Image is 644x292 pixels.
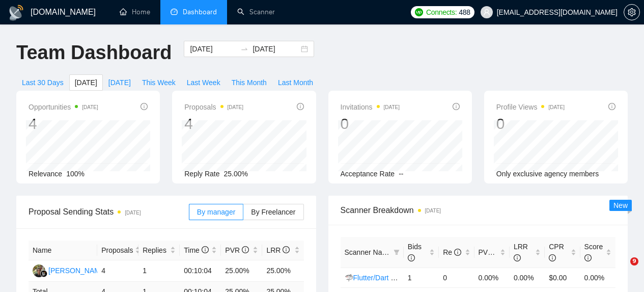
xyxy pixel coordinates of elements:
span: dashboard [171,8,178,15]
td: 25.00% [221,260,262,282]
span: Scanner Name [345,248,392,256]
span: This Week [142,77,176,88]
span: Proposal Sending Stats [29,205,189,218]
div: 4 [29,114,98,134]
span: info-circle [514,254,521,261]
time: [DATE] [82,104,98,110]
time: [DATE] [548,104,564,110]
span: 100% [66,170,85,178]
span: info-circle [584,254,592,261]
span: 9 [630,257,638,266]
div: 0 [496,114,565,134]
a: 🦈Flutter/Dart 02/07 [345,274,409,282]
span: Opportunities [29,101,98,113]
span: Relevance [29,170,62,178]
img: upwork-logo.png [415,8,423,16]
span: LRR [514,243,528,262]
a: IB[PERSON_NAME] Gde [PERSON_NAME] [33,266,183,274]
span: Last Month [278,77,313,88]
span: info-circle [202,246,209,253]
span: Last Week [187,77,220,88]
span: user [483,9,490,16]
button: [DATE] [69,74,103,91]
td: 0.00% [510,268,545,287]
span: Reply Rate [184,170,219,178]
span: Last 30 Days [22,77,64,88]
time: [DATE] [425,208,441,214]
button: Last Month [272,74,319,91]
td: $0.00 [545,268,580,287]
a: homeHome [120,8,150,16]
input: Start date [190,43,236,55]
button: This Month [226,74,272,91]
button: Last Week [181,74,226,91]
td: 4 [97,260,138,282]
span: info-circle [495,249,502,256]
td: 0 [439,268,474,287]
div: 0 [341,114,400,134]
button: This Week [136,74,181,91]
span: Acceptance Rate [341,170,395,178]
td: 0.00% [580,268,615,287]
img: gigradar-bm.png [40,270,47,277]
span: info-circle [283,246,290,253]
span: Re [443,248,461,256]
span: info-circle [141,103,148,110]
span: [DATE] [108,77,131,88]
div: [PERSON_NAME] Gde [PERSON_NAME] [48,265,183,276]
th: Name [29,241,97,260]
span: Replies [143,245,168,256]
a: setting [624,8,640,16]
span: filter [394,249,400,255]
span: 25.00% [224,170,248,178]
span: Score [584,243,603,262]
span: Scanner Breakdown [341,204,616,217]
span: CPR [549,243,564,262]
span: [DATE] [75,77,97,88]
div: 4 [184,114,243,134]
span: Proposals [101,245,133,256]
span: Proposals [184,101,243,113]
time: [DATE] [228,104,243,110]
span: LRR [266,246,290,254]
span: New [613,201,628,209]
span: This Month [232,77,267,88]
td: 1 [404,268,439,287]
span: info-circle [608,103,615,110]
span: By manager [197,208,235,216]
span: Invitations [341,101,400,113]
span: info-circle [454,249,461,256]
a: searchScanner [237,8,275,16]
img: IB [33,264,45,277]
iframe: Intercom live chat [609,257,634,282]
span: Only exclusive agency members [496,170,599,178]
span: Bids [408,243,422,262]
span: By Freelancer [251,208,295,216]
img: logo [8,5,24,21]
span: to [240,45,248,53]
th: Proposals [97,241,138,260]
span: Profile Views [496,101,565,113]
time: [DATE] [125,210,141,216]
span: info-circle [242,246,249,253]
time: [DATE] [384,104,400,110]
button: [DATE] [103,74,136,91]
span: info-circle [408,254,415,261]
td: 1 [138,260,180,282]
span: info-circle [297,103,304,110]
span: info-circle [453,103,460,110]
span: PVR [479,248,502,256]
span: Time [184,246,208,254]
span: PVR [225,246,249,254]
span: Dashboard [183,8,217,16]
th: Replies [138,241,180,260]
td: 25.00% [262,260,303,282]
h1: Team Dashboard [16,41,172,65]
span: swap-right [240,45,248,53]
button: Last 30 Days [16,74,69,91]
span: setting [624,8,639,16]
span: 488 [459,7,470,18]
input: End date [253,43,299,55]
span: Connects: [426,7,457,18]
span: info-circle [549,254,556,261]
